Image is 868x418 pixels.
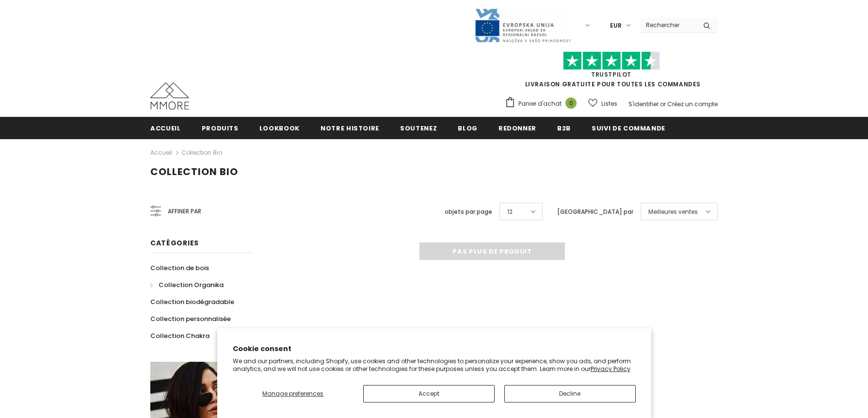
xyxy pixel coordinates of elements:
span: or [660,100,666,108]
span: Collection biodégradable [150,297,234,306]
span: Collection Organika [159,280,224,289]
a: Collection Chakra [150,327,209,344]
span: Collection Bio [150,165,238,178]
span: 0 [565,97,577,109]
a: Notre histoire [321,117,379,139]
span: Affiner par [168,206,201,217]
a: Accueil [150,147,172,159]
span: Notre histoire [321,124,379,133]
span: Redonner [498,124,536,133]
a: B2B [557,117,571,139]
span: Produits [202,124,239,133]
img: Javni Razpis [474,8,571,43]
a: Accueil [150,117,181,139]
button: Accept [363,385,495,402]
a: Redonner [498,117,536,139]
img: Faites confiance aux étoiles pilotes [563,51,660,70]
span: Blog [458,124,478,133]
a: Javni Razpis [474,21,571,29]
a: Collection personnalisée [150,310,231,327]
a: Produits [202,117,239,139]
span: Collection de bois [150,263,209,273]
a: Créez un compte [667,100,718,108]
a: Listes [588,95,617,112]
a: Panier d'achat 0 [505,96,581,111]
a: Privacy Policy [591,365,630,373]
button: Manage preferences [233,385,354,402]
img: Cas MMORE [150,82,189,110]
input: Search Site [640,18,696,32]
span: soutenez [400,124,437,133]
a: Collection biodégradable [150,293,234,310]
a: Collection de bois [150,259,209,276]
label: [GEOGRAPHIC_DATA] par [557,207,633,217]
button: Decline [504,385,636,402]
span: Catégories [150,238,199,248]
span: Suivi de commande [592,124,665,133]
h2: Cookie consent [233,344,636,354]
a: S'identifier [628,100,659,108]
p: We and our partners, including Shopify, use cookies and other technologies to personalize your ex... [233,357,636,372]
span: LIVRAISON GRATUITE POUR TOUTES LES COMMANDES [505,56,718,88]
a: soutenez [400,117,437,139]
span: EUR [610,21,622,31]
span: Manage preferences [262,389,323,398]
a: Blog [458,117,478,139]
span: Collection Chakra [150,331,209,340]
span: Accueil [150,124,181,133]
span: Lookbook [259,124,300,133]
span: Meilleures ventes [648,207,698,217]
span: Panier d'achat [518,99,562,109]
a: TrustPilot [591,70,631,79]
label: objets par page [445,207,492,217]
a: Suivi de commande [592,117,665,139]
span: B2B [557,124,571,133]
a: Collection Organika [150,276,224,293]
a: Collection Bio [181,148,222,157]
span: 12 [507,207,513,217]
a: Lookbook [259,117,300,139]
span: Collection personnalisée [150,314,231,323]
span: Listes [601,99,617,109]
